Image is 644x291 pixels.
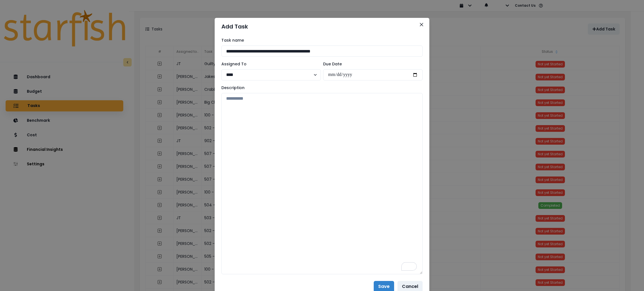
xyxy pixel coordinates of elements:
label: Description [221,85,419,91]
button: Close [417,20,426,29]
label: Task name [221,37,419,43]
label: Due Date [323,61,419,67]
label: Assigned To [221,61,318,67]
header: Add Task [215,18,429,35]
textarea: To enrich screen reader interactions, please activate Accessibility in Grammarly extension settings [221,93,423,274]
